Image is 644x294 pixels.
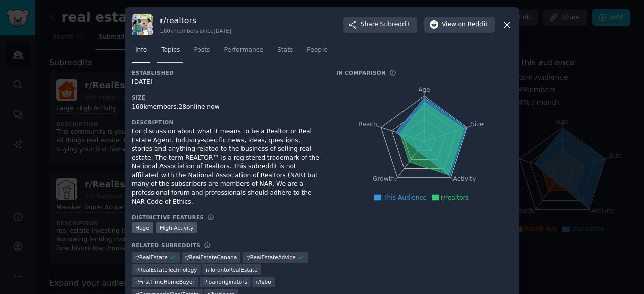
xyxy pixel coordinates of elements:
img: realtors [132,14,153,35]
tspan: Growth [373,175,395,182]
div: For discussion about what it means to be a Realtor or Real Estate Agent. Industry-specific news, ... [132,127,322,207]
span: r/ RealEstateAdvice [246,254,296,261]
h3: Description [132,119,322,126]
span: r/ TorontoRealEstate [206,266,258,273]
a: Stats [274,42,296,63]
button: ShareSubreddit [343,17,417,33]
a: Topics [157,42,183,63]
span: Subreddit [380,20,410,29]
tspan: Age [418,86,430,93]
h3: r/ realtors [160,15,231,26]
span: Posts [194,46,210,55]
span: r/ loanoriginators [203,278,247,285]
span: Share [361,20,410,29]
span: r/ fsbo [256,278,271,285]
span: This Audience [383,194,427,201]
div: High Activity [156,222,197,233]
span: r/ RealEstateTechnology [135,266,197,273]
a: People [303,42,331,63]
div: 160k members since [DATE] [160,27,231,34]
span: Info [135,46,147,55]
span: View [442,20,488,29]
span: Stats [277,46,293,55]
span: r/ RealEstate [135,254,168,261]
tspan: Size [471,121,484,128]
span: Performance [224,46,263,55]
h3: In Comparison [336,69,386,76]
a: Posts [190,42,213,63]
a: Performance [220,42,267,63]
div: [DATE] [132,78,322,87]
button: Viewon Reddit [424,17,495,33]
h3: Established [132,69,322,76]
span: Topics [161,46,180,55]
tspan: Activity [453,175,476,182]
h3: Related Subreddits [132,242,200,249]
span: r/ RealEstateCanada [185,254,237,261]
div: Huge [132,222,153,233]
span: on Reddit [458,20,488,29]
h3: Size [132,94,322,101]
tspan: Reach [358,121,377,128]
a: Info [132,42,150,63]
h3: Distinctive Features [132,214,204,221]
div: 160k members, 28 online now [132,103,322,112]
span: People [307,46,328,55]
span: r/realtors [441,194,469,201]
span: r/ FirstTimeHomeBuyer [135,278,195,285]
